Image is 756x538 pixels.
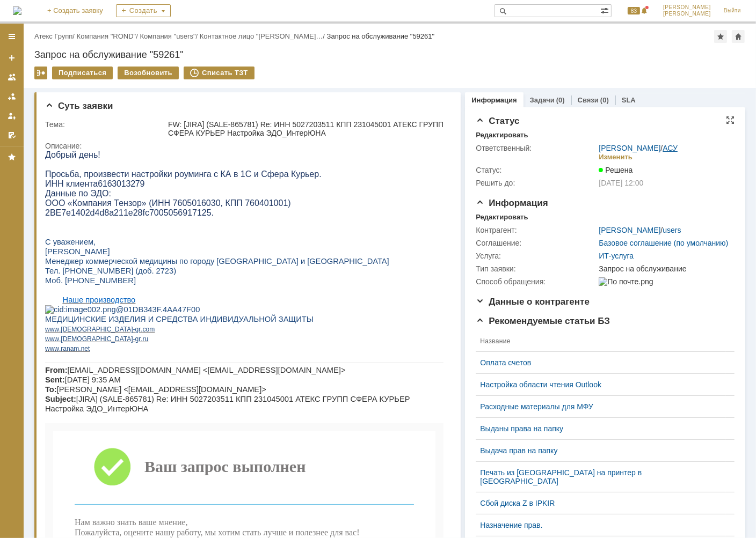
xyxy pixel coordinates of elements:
[476,144,597,152] div: Ответственный:
[476,166,597,174] div: Статус:
[480,521,722,529] a: Назначение прав.
[599,144,678,152] div: /
[599,153,633,161] div: Изменить
[90,185,96,193] span: gr
[599,226,660,234] a: [PERSON_NAME]
[476,116,519,126] span: Статус
[200,32,327,40] div: /
[476,226,597,234] div: Контрагент:
[476,213,528,222] div: Редактировать
[203,388,279,397] a: поставить звёздочки
[34,195,35,202] span: .
[600,96,609,104] div: (0)
[51,433,121,446] span: SALE-865781
[628,7,640,14] span: 83
[77,32,140,40] div: /
[193,388,203,397] span: ➡️
[3,127,20,144] a: Мои согласования
[578,96,599,104] a: Связи
[480,446,722,455] div: Выдача прав на папку
[30,398,183,407] span: [DEMOGRAPHIC_DATA], что вы с нами!
[726,116,735,124] div: На всю страницу
[16,195,34,202] span: ranam
[599,239,728,247] a: Базовое соглашение (по умолчанию)
[140,32,199,40] div: /
[16,175,88,183] span: [DEMOGRAPHIC_DATA]
[53,29,99,38] span: 6163013279
[34,49,745,60] div: Запрос на обслуживание "59261"
[476,316,610,326] span: Рекомендуемые статьи БЗ
[476,198,548,208] span: Информация
[166,58,169,67] span: .
[476,331,726,352] th: Название
[530,96,555,104] a: Задачи
[480,468,722,485] a: Печать из [GEOGRAPHIC_DATA] на принтер в [GEOGRAPHIC_DATA]
[51,425,105,433] span: Код вашего запроса
[18,145,91,154] span: Наше производство
[480,358,722,367] a: Оплата счетов
[34,67,47,79] div: Работа с массовостью
[622,96,636,104] a: SLA
[480,499,722,507] a: Сбой диска Z в IPKIR
[48,297,86,336] img: Письмо
[168,120,446,137] div: FW: [JIRA] (SALE-865781) Re: ИНН 5027203511 КПП 231045001 АТЕКС ГРУПП СФЕРА КУРЬЕР Настройка ЭДО_...
[16,185,88,193] span: [DEMOGRAPHIC_DATA]
[90,175,96,183] span: gr
[18,145,91,154] a: Наше производство
[45,142,448,150] div: Описание:
[36,195,45,202] span: net
[476,297,590,307] span: Данные о контрагенте
[51,456,345,484] span: ИНН 5027203511 КПП 231045001 АТЕКС ГРУПП СФЕРА КУРЬЕР Настройка ЭДО_ИнтерЮНА
[476,131,528,139] div: Редактировать
[480,380,722,389] div: Настройка области чтения Outlook
[96,175,97,183] span: .
[663,226,681,234] a: users
[663,4,711,11] span: [PERSON_NAME]
[98,175,110,183] span: com
[480,424,722,433] a: Выданы права на папку
[116,4,171,17] div: Создать
[14,175,16,183] span: .
[599,264,730,273] div: Запрос на обслуживание
[600,5,611,15] span: Расширенный поиск
[14,185,16,193] span: .
[99,307,261,325] span: Ваш запрос выполнен
[45,101,113,111] span: Суть заявки
[140,32,195,40] a: Компания "users"
[471,96,517,104] a: Информация
[13,6,21,15] a: Перейти на домашнюю страницу
[3,49,20,67] a: Создать заявку
[599,277,653,286] img: По почте.png
[45,120,166,129] div: Тема:
[476,179,597,187] div: Решить до:
[663,11,711,17] span: [PERSON_NAME]
[3,88,20,105] a: Заявки в моей ответственности
[34,32,77,40] div: /
[327,32,435,40] div: Запрос на обслуживание "59261"
[3,107,20,124] a: Мои заявки
[77,32,136,40] a: Компания "ROND"
[34,32,72,40] a: Атекс Групп
[98,185,104,193] span: ru
[714,30,727,43] div: Добавить в избранное
[732,30,745,43] div: Сделать домашней страницей
[88,185,90,193] span: -
[663,144,678,152] a: АСУ
[556,96,565,104] div: (0)
[599,179,643,187] span: [DATE] 12:00
[14,195,16,202] span: .
[30,367,315,397] span: Нам важно знать ваше мнение, Пожалуйста, оцените нашу работу, мы хотим стать лучше и полезнее для...
[96,185,97,193] span: .
[3,69,20,86] a: Заявки на командах
[599,144,660,152] a: [PERSON_NAME]
[476,264,597,273] div: Тип заявки:
[13,6,21,15] img: logo
[480,402,722,411] div: Расходные материалы для МФУ
[476,239,597,247] div: Соглашение:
